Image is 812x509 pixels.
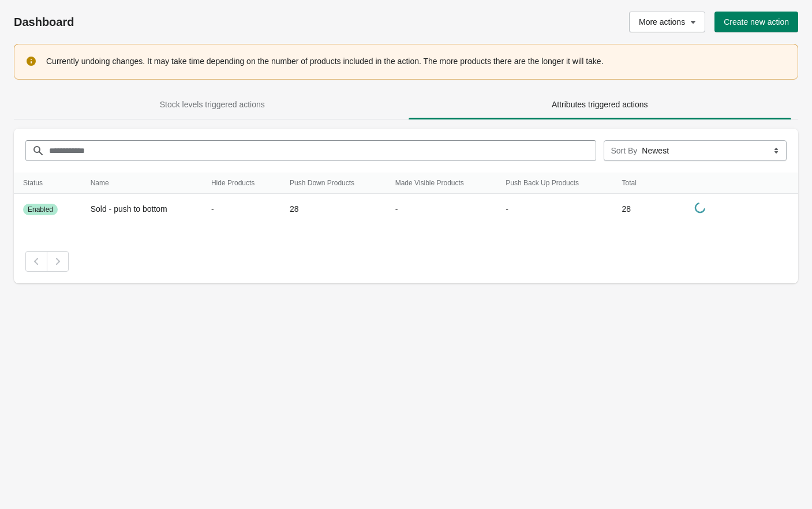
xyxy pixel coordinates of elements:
[714,12,798,32] button: Create new action
[46,55,787,67] p: Currently undoing changes. It may take time depending on the number of products included in the a...
[91,204,167,214] span: Sold - push to bottom
[202,173,280,194] th: Hide Products
[629,12,705,32] button: More actions
[28,205,53,214] span: Enabled
[724,17,789,27] span: Create new action
[496,173,612,194] th: Push Back Up Products
[280,173,386,194] th: Push Down Products
[202,194,280,224] td: -
[613,194,655,224] td: 28
[81,173,202,194] th: Name
[14,173,81,194] th: Status
[386,194,497,224] td: -
[14,15,347,29] h1: Dashboard
[25,251,787,272] nav: Pagination
[280,194,386,224] td: 28
[639,17,685,27] span: More actions
[552,100,648,109] span: Attributes triggered actions
[496,194,612,224] td: -
[386,173,497,194] th: Made Visible Products
[160,100,265,109] span: Stock levels triggered actions
[613,173,655,194] th: Total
